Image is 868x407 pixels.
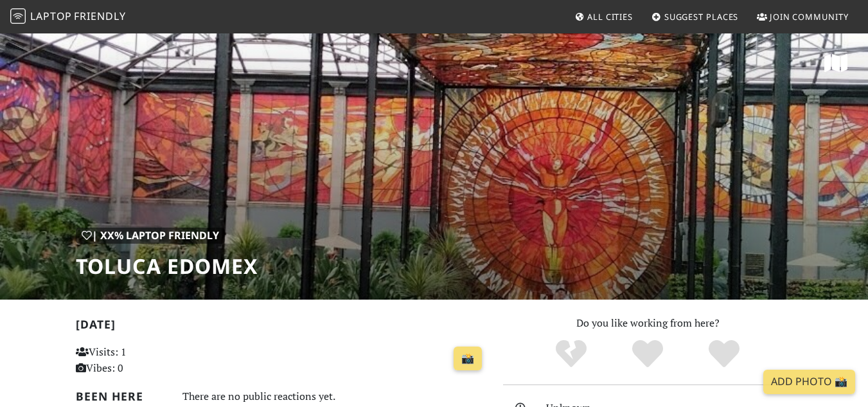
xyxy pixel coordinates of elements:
[76,344,203,377] p: Visits: 1 Vibes: 0
[587,11,633,23] span: All Cities
[76,318,488,336] h2: [DATE]
[770,11,849,23] span: Join Community
[182,387,488,406] div: There are no public reactions yet.
[763,370,855,394] a: Add Photo 📸
[646,5,744,28] a: Suggest Places
[30,9,72,23] span: Laptop
[454,347,482,371] a: 📸
[610,338,686,370] div: Yes
[76,228,225,244] div: | XX% Laptop Friendly
[752,5,854,28] a: Join Community
[503,315,793,332] p: Do you like working from here?
[74,9,125,23] span: Friendly
[76,254,258,278] h1: Toluca Edomex
[10,6,126,28] a: LaptopFriendly LaptopFriendly
[10,8,26,24] img: LaptopFriendly
[533,338,610,370] div: No
[76,390,167,403] h2: Been here
[569,5,638,28] a: All Cities
[664,11,739,23] span: Suggest Places
[686,338,762,370] div: Definitely!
